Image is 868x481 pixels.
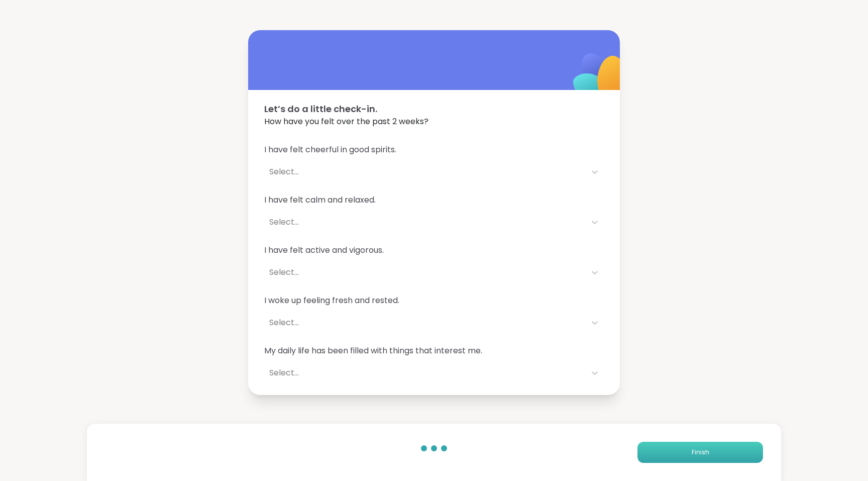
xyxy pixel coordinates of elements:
[264,244,604,256] span: I have felt active and vigorous.
[269,266,581,278] div: Select...
[264,116,604,128] span: How have you felt over the past 2 weeks?
[264,194,604,206] span: I have felt calm and relaxed.
[269,367,581,379] div: Select...
[264,102,604,116] span: Let’s do a little check-in.
[264,345,604,357] span: My daily life has been filled with things that interest me.
[269,166,581,178] div: Select...
[550,27,649,127] img: ShareWell Logomark
[692,448,709,457] span: Finish
[269,216,581,228] div: Select...
[264,144,604,156] span: I have felt cheerful in good spirits.
[637,442,763,463] button: Finish
[269,317,581,329] div: Select...
[264,295,604,307] span: I woke up feeling fresh and rested.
